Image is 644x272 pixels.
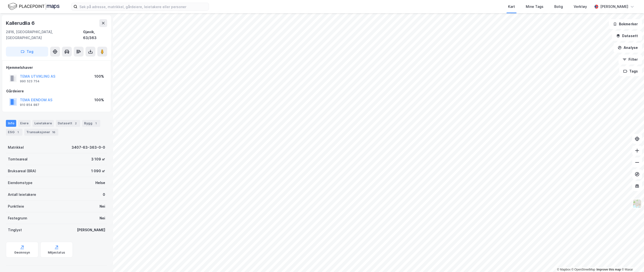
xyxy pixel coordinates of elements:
[6,65,107,71] div: Hjemmelshaver
[6,88,107,94] div: Gårdeiere
[508,4,515,10] div: Kart
[614,43,642,53] button: Analyse
[91,156,105,162] div: 3 109 ㎡
[612,31,642,41] button: Datasett
[77,3,209,10] input: Søk på adresse, matrikkel, gårdeiere, leietakere eller personer
[100,203,105,209] div: Nei
[609,19,642,29] button: Bokmerker
[526,4,543,10] div: Mine Tags
[574,4,587,10] div: Verktøy
[8,215,27,221] div: Festegrunn
[8,227,22,233] div: Tinglyst
[73,121,78,126] div: 2
[20,103,39,107] div: 910 854 887
[72,144,105,150] div: 3407-63-363-0-0
[6,47,48,57] button: Tag
[94,73,104,79] div: 100%
[6,19,35,27] div: Kallerudlia 6
[24,129,58,136] div: Transaksjoner
[554,4,563,10] div: Bolig
[597,268,621,271] a: Improve this map
[56,120,80,127] div: Datasett
[103,192,105,198] div: 0
[619,248,644,272] iframe: Chat Widget
[6,129,22,136] div: ESG
[557,268,571,271] a: Mapbox
[8,2,59,11] img: logo.f888ab2527a4732fd821a326f86c7f29.svg
[83,29,107,41] div: Gjøvik, 63/363
[18,120,30,127] div: Eiere
[619,66,642,76] button: Tags
[94,97,104,103] div: 100%
[48,251,65,255] div: Miljøstatus
[32,120,54,127] div: Leietakere
[51,130,56,135] div: 16
[8,144,24,150] div: Matrikkel
[15,130,20,135] div: 1
[6,120,16,127] div: Info
[14,251,30,255] div: Geoinnsyn
[6,29,83,41] div: 2816, [GEOGRAPHIC_DATA], [GEOGRAPHIC_DATA]
[8,156,28,162] div: Tomteareal
[8,192,36,198] div: Antall leietakere
[93,121,98,126] div: 1
[632,199,642,208] img: Z
[82,120,100,127] div: Bygg
[77,227,105,233] div: [PERSON_NAME]
[100,215,105,221] div: Nei
[8,168,36,174] div: Bruksareal (BRA)
[600,4,628,10] div: [PERSON_NAME]
[571,268,595,271] a: OpenStreetMap
[8,180,32,186] div: Eiendomstype
[95,180,105,186] div: Helse
[8,203,24,209] div: Punktleie
[91,168,105,174] div: 1 090 ㎡
[618,55,642,64] button: Filter
[619,248,644,272] div: Kontrollprogram for chat
[20,79,40,83] div: 990 523 754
